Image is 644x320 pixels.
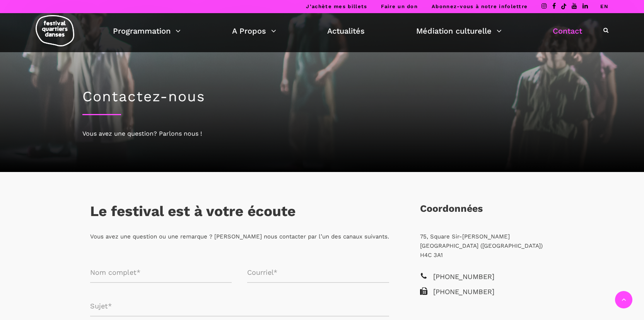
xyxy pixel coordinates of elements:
span: [PHONE_NUMBER] [433,271,554,283]
input: Courriel* [247,262,389,283]
input: Sujet* [90,296,389,317]
a: EN [600,3,608,9]
a: Abonnez-vous à notre infolettre [432,3,528,9]
a: Programmation [113,24,181,37]
h3: Coordonnées [420,203,483,222]
span: [PHONE_NUMBER] [433,286,554,298]
a: A Propos [232,24,276,37]
h3: Le festival est à votre écoute [90,203,296,222]
input: Nom complet* [90,262,232,283]
p: 75, Square Sir-[PERSON_NAME] [GEOGRAPHIC_DATA] ([GEOGRAPHIC_DATA]) H4C 3A1 [420,232,554,260]
a: Actualités [327,24,365,37]
p: Vous avez une question ou une remarque ? [PERSON_NAME] nous contacter par l’un des canaux suivants. [90,232,389,241]
a: J’achète mes billets [306,3,367,9]
a: Médiation culturelle [416,24,502,37]
h1: Contactez-nous [82,88,562,105]
a: Faire un don [381,3,418,9]
a: Contact [553,24,582,37]
img: logo-fqd-med [36,15,74,46]
div: Vous avez une question? Parlons nous ! [82,129,562,139]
